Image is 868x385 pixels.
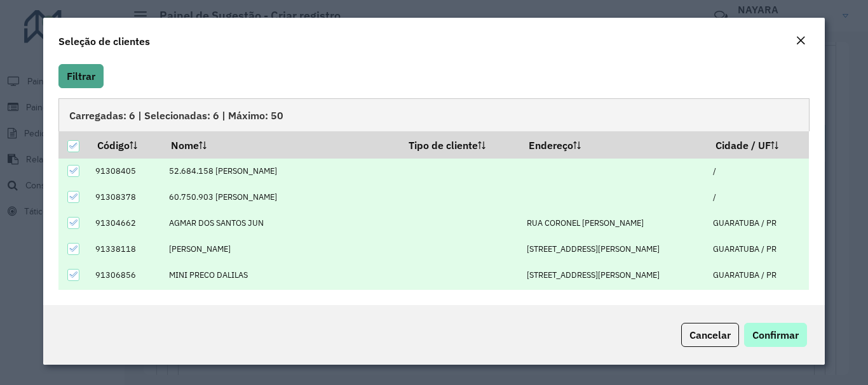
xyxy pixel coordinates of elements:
[89,159,162,185] td: 91308405
[89,288,162,314] td: 91307943
[89,236,162,262] td: 91338118
[58,34,150,49] h4: Seleção de clientes
[162,210,400,236] td: AGMAR DOS SANTOS JUN
[681,323,739,347] button: Cancelar
[707,288,809,314] td: /
[707,184,809,210] td: /
[707,210,809,236] td: GUARATUBA / PR
[162,131,400,158] th: Nome
[89,184,162,210] td: 91308378
[89,131,162,158] th: Código
[162,159,400,185] td: 52.684.158 [PERSON_NAME]
[162,288,400,314] td: NORTE SULSERVICOS NAUTICOS E PECAS LTDA
[520,236,707,262] td: [STREET_ADDRESS][PERSON_NAME]
[689,329,731,341] span: Cancelar
[707,236,809,262] td: GUARATUBA / PR
[400,131,520,158] th: Tipo de cliente
[707,159,809,185] td: /
[707,262,809,288] td: GUARATUBA / PR
[58,98,809,131] div: Carregadas: 6 | Selecionadas: 6 | Máximo: 50
[520,210,707,236] td: RUA CORONEL [PERSON_NAME]
[796,36,806,46] em: Fechar
[162,262,400,288] td: MINI PRECO DALILAS
[58,64,104,88] button: Filtrar
[520,262,707,288] td: [STREET_ADDRESS][PERSON_NAME]
[752,329,799,341] span: Confirmar
[162,184,400,210] td: 60.750.903 [PERSON_NAME]
[162,236,400,262] td: [PERSON_NAME]
[707,131,809,158] th: Cidade / UF
[792,33,810,49] button: Close
[89,262,162,288] td: 91306856
[744,323,807,347] button: Confirmar
[520,131,707,158] th: Endereço
[89,210,162,236] td: 91304662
